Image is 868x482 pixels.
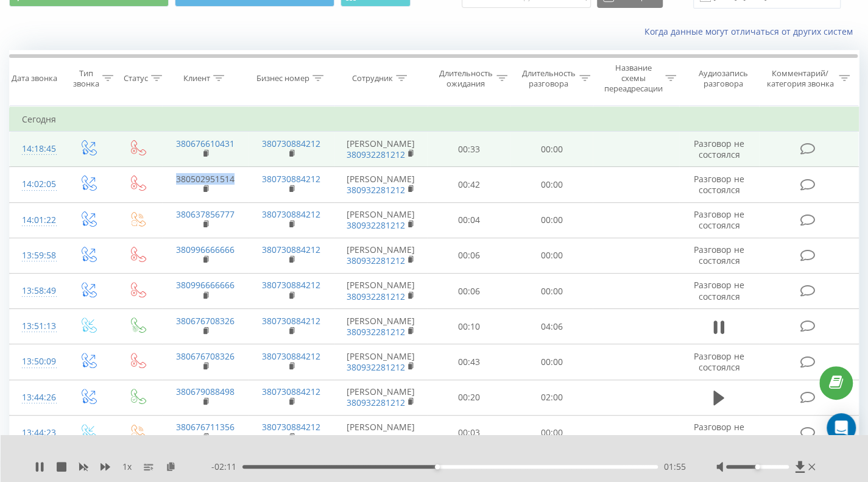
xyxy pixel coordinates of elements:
div: Accessibility label [755,464,760,469]
a: 380730884212 [262,386,320,397]
td: [PERSON_NAME] [334,132,427,167]
td: 02:00 [510,380,593,415]
div: 14:18:45 [22,137,51,161]
td: 00:06 [427,274,510,309]
a: 380730884212 [262,173,320,185]
span: Разговор не состоялся [694,244,744,266]
td: 00:43 [427,344,510,380]
td: 00:10 [427,309,510,344]
td: 00:00 [510,238,593,273]
a: 380502951514 [176,173,235,185]
div: Длительность разговора [521,68,576,89]
a: 380730884212 [262,208,320,220]
td: [PERSON_NAME] [334,309,427,344]
a: 380932281212 [347,184,405,196]
a: Когда данные могут отличаться от других систем [644,26,859,37]
div: Аудиозапись разговора [690,68,756,89]
a: 380637856777 [176,208,235,220]
div: 13:51:13 [22,314,51,338]
td: 00:06 [427,238,510,273]
div: Название схемы переадресации [604,63,662,94]
span: Разговор не состоялся [694,138,744,160]
div: 13:44:23 [22,421,51,445]
div: Статус [124,73,148,83]
a: 380932281212 [347,326,405,338]
span: Разговор не состоялся [694,279,744,302]
div: Дата звонка [12,73,57,83]
div: 14:01:22 [22,208,51,232]
td: [PERSON_NAME] [334,344,427,380]
span: 01:55 [664,461,686,473]
td: [PERSON_NAME] [334,274,427,309]
td: [PERSON_NAME] [334,202,427,238]
a: 380676708326 [176,315,235,327]
a: 380932281212 [347,149,405,160]
td: 00:20 [427,380,510,415]
a: 380932281212 [347,291,405,302]
div: Комментарий/категория звонка [764,68,836,89]
td: 00:03 [427,415,510,450]
a: 380730884212 [262,244,320,255]
td: 00:42 [427,167,510,202]
a: 380676711356 [176,421,235,433]
div: 13:44:26 [22,386,51,409]
span: 1 x [122,461,132,473]
a: 380996666666 [176,279,235,291]
a: 380932281212 [347,255,405,266]
a: 380730884212 [262,421,320,433]
span: Разговор не состоялся [694,208,744,231]
a: 380932281212 [347,219,405,231]
td: 00:00 [510,415,593,450]
div: Бизнес номер [256,73,309,83]
div: Клиент [183,73,210,83]
div: 14:02:05 [22,172,51,196]
span: Разговор не состоялся [694,173,744,196]
div: 13:59:58 [22,244,51,268]
td: 00:00 [510,344,593,380]
td: [PERSON_NAME] [334,167,427,202]
td: 00:00 [510,132,593,167]
div: Сотрудник [352,73,393,83]
span: - 02:11 [211,461,242,473]
td: 00:00 [510,202,593,238]
a: 380730884212 [262,279,320,291]
td: [PERSON_NAME] [334,380,427,415]
td: 00:00 [510,167,593,202]
a: 380932281212 [347,361,405,373]
div: Accessibility label [435,464,440,469]
span: Разговор не состоялся [694,421,744,444]
a: 380996666666 [176,244,235,255]
td: 00:04 [427,202,510,238]
a: 380730884212 [262,138,320,149]
a: 380730884212 [262,315,320,327]
td: 00:00 [510,274,593,309]
span: Разговор не состоялся [694,350,744,373]
td: 04:06 [510,309,593,344]
a: 380679088498 [176,386,235,397]
a: 380932281212 [347,397,405,408]
td: Сегодня [10,107,859,132]
div: 13:58:49 [22,279,51,303]
a: 380676610431 [176,138,235,149]
div: Тип звонка [73,68,99,89]
td: [PERSON_NAME] () [334,415,427,450]
a: 380730884212 [262,350,320,362]
td: [PERSON_NAME] [334,238,427,273]
div: Длительность ожидания [438,68,493,89]
td: 00:33 [427,132,510,167]
div: 13:50:09 [22,350,51,374]
a: 380676708326 [176,350,235,362]
div: Open Intercom Messenger [827,413,856,442]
